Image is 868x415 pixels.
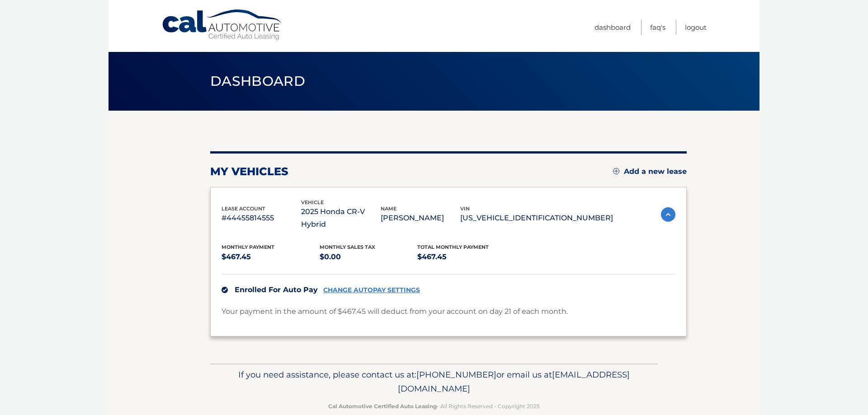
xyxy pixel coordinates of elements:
span: Dashboard [210,73,305,89]
a: Logout [685,20,707,35]
span: vin [460,205,470,212]
span: lease account [222,205,265,212]
p: [PERSON_NAME] [381,212,460,224]
p: $467.45 [417,251,515,263]
p: If you need assistance, please contact us at: or email us at [216,368,652,396]
h2: my vehicles [210,165,288,178]
span: [PHONE_NUMBER] [416,369,496,380]
p: #44455814555 [222,212,301,224]
span: Monthly Payment [222,244,274,250]
img: accordion-active.svg [661,207,675,222]
a: Cal Automotive [161,9,283,41]
a: FAQ's [650,20,665,35]
span: Total Monthly Payment [417,244,489,250]
p: [US_VEHICLE_IDENTIFICATION_NUMBER] [460,212,613,224]
span: name [381,205,396,212]
span: vehicle [301,199,324,205]
strong: Cal Automotive Certified Auto Leasing [328,403,437,410]
p: $0.00 [320,251,418,263]
p: 2025 Honda CR-V Hybrid [301,205,381,231]
span: Monthly sales Tax [320,244,375,250]
p: - All Rights Reserved - Copyright 2025 [216,401,652,411]
a: Dashboard [594,20,631,35]
a: CHANGE AUTOPAY SETTINGS [323,286,420,294]
img: add.svg [613,168,619,174]
img: check.svg [222,287,228,293]
p: Your payment in the amount of $467.45 will deduct from your account on day 21 of each month. [222,305,568,318]
a: Add a new lease [613,167,687,176]
span: Enrolled For Auto Pay [235,285,318,294]
p: $467.45 [222,251,320,263]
